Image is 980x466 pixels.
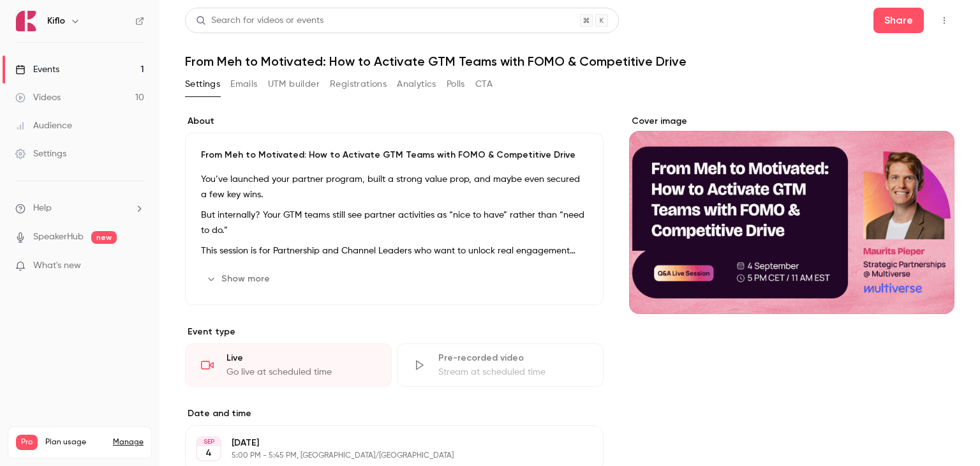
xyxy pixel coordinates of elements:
div: Pre-recorded videoStream at scheduled time [397,343,604,387]
a: Manage [113,437,144,447]
button: Emails [230,74,257,94]
button: Share [873,8,924,33]
div: Pre-recorded video [438,352,588,365]
a: SpeakerHub [33,230,84,244]
button: UTM builder [268,74,320,94]
button: Registrations [330,74,387,94]
section: Cover image [629,115,954,314]
label: Cover image [629,115,954,128]
p: Event type [185,326,604,338]
iframe: Noticeable Trigger [129,260,144,272]
div: Search for videos or events [196,14,323,27]
img: Kiflo [16,11,36,31]
p: [DATE] [232,437,536,449]
div: Stream at scheduled time [438,366,588,379]
div: Go live at scheduled time [226,366,376,379]
div: SEP [197,437,220,446]
button: Show more [201,269,278,289]
div: Live [226,352,376,365]
li: help-dropdown-opener [15,202,144,215]
div: Events [15,63,59,76]
button: CTA [475,74,493,94]
h1: From Meh to Motivated: How to Activate GTM Teams with FOMO & Competitive Drive [185,54,954,69]
span: What's new [33,259,81,273]
div: Settings [15,147,66,160]
label: Date and time [185,407,604,420]
p: From Meh to Motivated: How to Activate GTM Teams with FOMO & Competitive Drive [201,149,588,162]
span: Plan usage [45,437,105,447]
label: About [185,115,604,128]
p: You’ve launched your partner program, built a strong value prop, and maybe even secured a few key... [201,172,588,202]
div: Audience [15,119,72,132]
button: Settings [185,74,220,94]
span: Pro [16,435,38,450]
div: LiveGo live at scheduled time [185,343,392,387]
p: 5:00 PM - 5:45 PM, [GEOGRAPHIC_DATA]/[GEOGRAPHIC_DATA] [232,451,536,461]
p: But internally? Your GTM teams still see partner activities as “nice to have” rather than “need t... [201,207,588,238]
div: Videos [15,91,61,104]
p: This session is for Partnership and Channel Leaders who want to unlock real engagement from their... [201,243,588,259]
p: 4 [205,447,212,460]
button: Analytics [397,74,436,94]
h6: Kiflo [47,15,65,27]
span: new [91,231,117,244]
span: Help [33,202,52,215]
button: Polls [447,74,465,94]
